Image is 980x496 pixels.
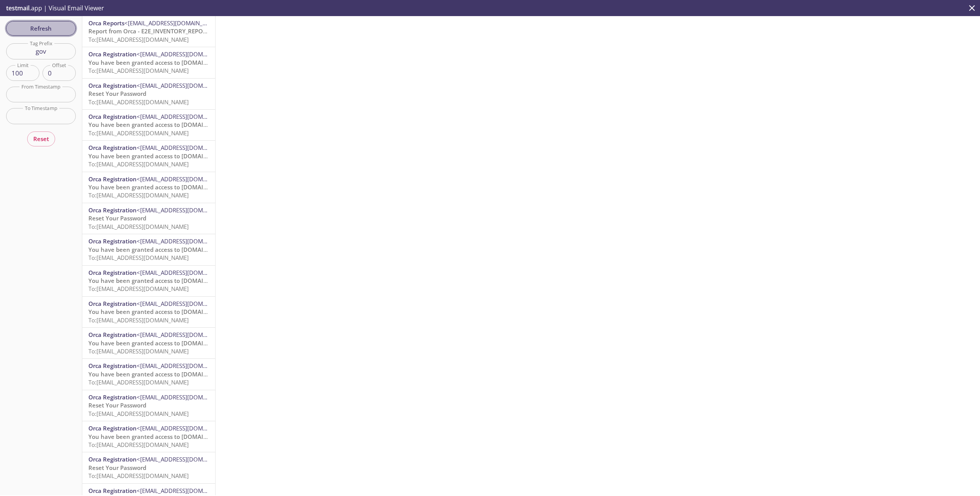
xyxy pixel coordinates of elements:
span: Reset Your Password [88,464,146,471]
span: To: [EMAIL_ADDRESS][DOMAIN_NAME] [88,472,189,480]
div: Orca Reports<[EMAIL_ADDRESS][DOMAIN_NAME]>Report from Orca - E2E_INVENTORY_REPORT - [DATE]To:[EMA... [82,16,215,47]
span: <[EMAIL_ADDRESS][DOMAIN_NAME]> [137,424,236,432]
span: To: [EMAIL_ADDRESS][DOMAIN_NAME] [88,378,189,386]
div: Orca Registration<[EMAIL_ADDRESS][DOMAIN_NAME]>You have been granted access to [DOMAIN_NAME]To:[E... [82,47,215,78]
span: Orca Registration [88,113,137,120]
span: Report from Orca - E2E_INVENTORY_REPORT - [DATE] [88,27,233,35]
span: To: [EMAIL_ADDRESS][DOMAIN_NAME] [88,160,189,168]
span: <[EMAIL_ADDRESS][DOMAIN_NAME]> [137,82,236,89]
span: Orca Registration [88,175,137,183]
span: To: [EMAIL_ADDRESS][DOMAIN_NAME] [88,223,189,230]
span: You have been granted access to [DOMAIN_NAME] [88,246,229,253]
span: Orca Registration [88,424,137,432]
button: Refresh [6,21,76,36]
div: Orca Registration<[EMAIL_ADDRESS][DOMAIN_NAME]>Reset Your PasswordTo:[EMAIL_ADDRESS][DOMAIN_NAME] [82,203,215,234]
div: Orca Registration<[EMAIL_ADDRESS][DOMAIN_NAME]>You have been granted access to [DOMAIN_NAME]To:[E... [82,110,215,140]
span: Reset Your Password [88,90,146,97]
div: Orca Registration<[EMAIL_ADDRESS][DOMAIN_NAME]>Reset Your PasswordTo:[EMAIL_ADDRESS][DOMAIN_NAME] [82,79,215,109]
span: Orca Registration [88,455,137,463]
span: <[EMAIL_ADDRESS][DOMAIN_NAME]> [137,144,236,151]
span: To: [EMAIL_ADDRESS][DOMAIN_NAME] [88,254,189,261]
div: Orca Registration<[EMAIL_ADDRESS][DOMAIN_NAME]>You have been granted access to [DOMAIN_NAME]To:[E... [82,172,215,203]
span: To: [EMAIL_ADDRESS][DOMAIN_NAME] [88,285,189,292]
span: Reset Your Password [88,401,146,409]
span: <[EMAIL_ADDRESS][DOMAIN_NAME]> [137,50,236,58]
span: To: [EMAIL_ADDRESS][DOMAIN_NAME] [88,98,189,106]
span: Orca Registration [88,487,137,494]
span: Orca Registration [88,362,137,370]
div: Orca Registration<[EMAIL_ADDRESS][DOMAIN_NAME]>You have been granted access to [DOMAIN_NAME]To:[E... [82,141,215,171]
span: testmail [6,4,29,12]
div: Orca Registration<[EMAIL_ADDRESS][DOMAIN_NAME]>You have been granted access to [DOMAIN_NAME]To:[E... [82,359,215,389]
span: You have been granted access to [DOMAIN_NAME] [88,308,229,315]
div: Orca Registration<[EMAIL_ADDRESS][DOMAIN_NAME]>You have been granted access to [DOMAIN_NAME]To:[E... [82,421,215,452]
span: <[EMAIL_ADDRESS][DOMAIN_NAME]> [124,19,224,27]
span: You have been granted access to [DOMAIN_NAME] [88,433,229,440]
span: You have been granted access to [DOMAIN_NAME] [88,152,229,160]
span: <[EMAIL_ADDRESS][DOMAIN_NAME]> [137,269,236,276]
span: <[EMAIL_ADDRESS][DOMAIN_NAME]> [137,113,236,120]
div: Orca Registration<[EMAIL_ADDRESS][DOMAIN_NAME]>You have been granted access to [DOMAIN_NAME]To:[E... [82,266,215,296]
span: Orca Registration [88,144,137,151]
span: <[EMAIL_ADDRESS][DOMAIN_NAME]> [137,175,236,183]
span: Orca Reports [88,19,124,27]
span: To: [EMAIL_ADDRESS][DOMAIN_NAME] [88,36,189,43]
span: Orca Registration [88,237,137,245]
span: Refresh [12,23,70,33]
span: You have been granted access to [DOMAIN_NAME] [88,183,229,191]
span: Orca Registration [88,331,137,338]
span: Orca Registration [88,206,137,214]
span: To: [EMAIL_ADDRESS][DOMAIN_NAME] [88,129,189,137]
span: To: [EMAIL_ADDRESS][DOMAIN_NAME] [88,316,189,324]
span: You have been granted access to [DOMAIN_NAME] [88,121,229,128]
span: Orca Registration [88,50,137,58]
span: To: [EMAIL_ADDRESS][DOMAIN_NAME] [88,191,189,199]
span: <[EMAIL_ADDRESS][DOMAIN_NAME]> [137,331,236,338]
div: Orca Registration<[EMAIL_ADDRESS][DOMAIN_NAME]>Reset Your PasswordTo:[EMAIL_ADDRESS][DOMAIN_NAME] [82,390,215,421]
span: To: [EMAIL_ADDRESS][DOMAIN_NAME] [88,347,189,355]
span: <[EMAIL_ADDRESS][DOMAIN_NAME]> [137,300,236,307]
div: Orca Registration<[EMAIL_ADDRESS][DOMAIN_NAME]>You have been granted access to [DOMAIN_NAME]To:[E... [82,297,215,327]
span: Reset [33,134,49,144]
span: <[EMAIL_ADDRESS][DOMAIN_NAME]> [137,393,236,401]
span: <[EMAIL_ADDRESS][DOMAIN_NAME]> [137,455,236,463]
span: To: [EMAIL_ADDRESS][DOMAIN_NAME] [88,410,189,417]
span: To: [EMAIL_ADDRESS][DOMAIN_NAME] [88,441,189,448]
button: Reset [27,131,55,146]
span: You have been granted access to [DOMAIN_NAME] [88,59,229,66]
span: Orca Registration [88,300,137,307]
span: <[EMAIL_ADDRESS][DOMAIN_NAME]> [137,237,236,245]
span: <[EMAIL_ADDRESS][DOMAIN_NAME]> [137,487,236,494]
span: You have been granted access to [DOMAIN_NAME] [88,339,229,347]
span: <[EMAIL_ADDRESS][DOMAIN_NAME]> [137,362,236,370]
span: <[EMAIL_ADDRESS][DOMAIN_NAME]> [137,206,236,214]
span: You have been granted access to [DOMAIN_NAME] [88,277,229,284]
span: Orca Registration [88,82,137,89]
span: Reset Your Password [88,214,146,222]
div: Orca Registration<[EMAIL_ADDRESS][DOMAIN_NAME]>You have been granted access to [DOMAIN_NAME]To:[E... [82,328,215,358]
div: Orca Registration<[EMAIL_ADDRESS][DOMAIN_NAME]>Reset Your PasswordTo:[EMAIL_ADDRESS][DOMAIN_NAME] [82,452,215,483]
span: Orca Registration [88,269,137,276]
div: Orca Registration<[EMAIL_ADDRESS][DOMAIN_NAME]>You have been granted access to [DOMAIN_NAME]To:[E... [82,234,215,265]
span: To: [EMAIL_ADDRESS][DOMAIN_NAME] [88,67,189,74]
span: Orca Registration [88,393,137,401]
span: You have been granted access to [DOMAIN_NAME] [88,370,229,378]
